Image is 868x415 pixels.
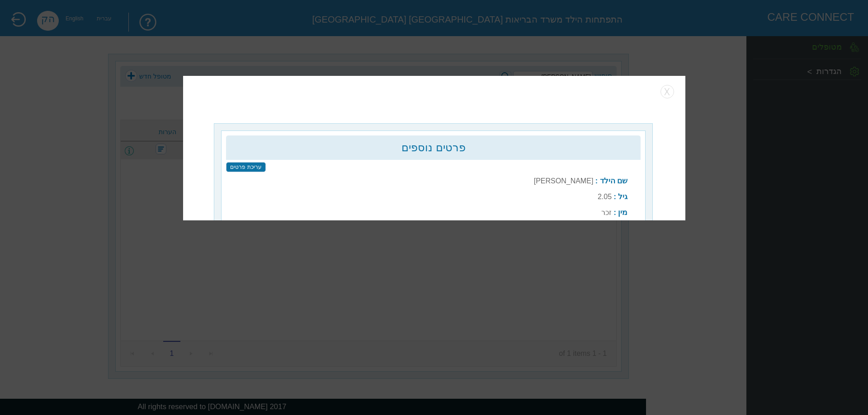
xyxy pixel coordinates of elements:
label: זכר [601,209,612,216]
label: 2.05 [597,193,611,201]
b: : [595,177,597,185]
b: שם הילד [599,177,627,185]
h2: פרטים נוספים [231,141,636,154]
b: גיל [618,192,627,201]
b: : [613,209,616,216]
b: מין [618,208,627,217]
b: : [613,193,616,201]
label: [PERSON_NAME] [533,177,593,185]
input: עריכת פרטים [226,162,265,172]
